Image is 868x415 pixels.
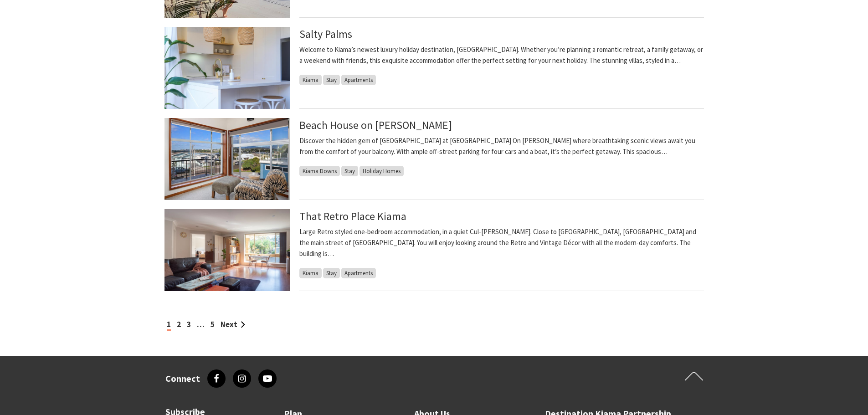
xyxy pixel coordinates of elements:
p: Large Retro styled one-bedroom accommodation, in a quiet Cul-[PERSON_NAME]. Close to [GEOGRAPHIC_... [299,226,704,259]
a: Beach House on [PERSON_NAME] [299,118,452,132]
img: View 2 [164,118,290,200]
a: 5 [211,319,215,329]
a: 3 [187,319,191,329]
span: Stay [323,75,340,85]
span: Stay [341,166,358,176]
span: … [197,319,205,329]
span: Holiday Homes [360,166,404,176]
span: Kiama Downs [299,166,340,176]
h3: Connect [165,373,200,384]
a: That Retro Place Kiama [299,209,406,223]
span: Stay [323,268,340,278]
span: Apartments [341,75,376,85]
p: Discover the hidden gem of [GEOGRAPHIC_DATA] at [GEOGRAPHIC_DATA] On [PERSON_NAME] where breathta... [299,135,704,157]
span: Kiama [299,268,322,278]
span: Kiama [299,75,322,85]
img: Large sun-lit room with lounge, coffee table, smart TV and Kitchenette. [164,209,290,291]
span: 1 [167,319,171,331]
img: Beautiful Gourmet Kitchen to entertain & enjoy [164,27,290,109]
a: 2 [177,319,181,329]
p: Welcome to Kiama’s newest luxury holiday destination, [GEOGRAPHIC_DATA]. Whether you’re planning ... [299,44,704,66]
span: Apartments [341,268,376,278]
a: Salty Palms [299,27,352,41]
a: Next [221,319,245,329]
